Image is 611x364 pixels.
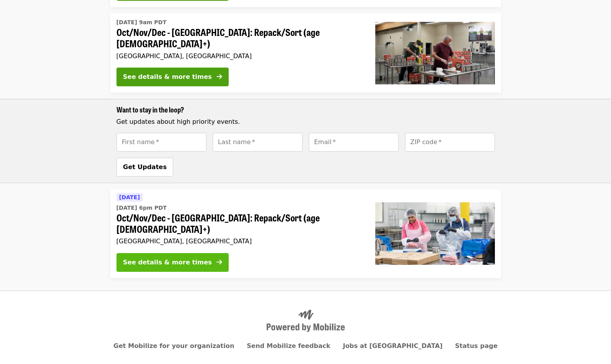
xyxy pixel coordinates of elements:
[267,310,345,332] img: Powered by Mobilize
[213,133,303,152] input: [object Object]
[110,189,501,278] a: See details for "Oct/Nov/Dec - Beaverton: Repack/Sort (age 10+)"
[110,13,501,93] a: See details for "Oct/Nov/Dec - Portland: Repack/Sort (age 16+)"
[123,72,212,82] div: See details & more times
[455,342,498,350] a: Status page
[123,163,167,171] span: Get Updates
[217,73,222,80] i: arrow-right icon
[309,133,399,152] input: [object Object]
[116,212,363,235] span: Oct/Nov/Dec - [GEOGRAPHIC_DATA]: Repack/Sort (age [DEMOGRAPHIC_DATA]+)
[375,202,495,265] img: Oct/Nov/Dec - Beaverton: Repack/Sort (age 10+) organized by Oregon Food Bank
[113,342,234,350] a: Get Mobilize for your organization
[217,259,222,266] i: arrow-right icon
[116,52,363,60] div: [GEOGRAPHIC_DATA], [GEOGRAPHIC_DATA]
[116,158,174,177] button: Get Updates
[116,104,184,114] span: Want to stay in the loop?
[405,133,495,152] input: [object Object]
[116,27,363,49] span: Oct/Nov/Dec - [GEOGRAPHIC_DATA]: Repack/Sort (age [DEMOGRAPHIC_DATA]+)
[116,118,240,125] span: Get updates about high priority events.
[343,342,443,350] a: Jobs at [GEOGRAPHIC_DATA]
[116,237,363,245] div: [GEOGRAPHIC_DATA], [GEOGRAPHIC_DATA]
[116,341,495,351] nav: Primary footer navigation
[123,258,212,267] div: See details & more times
[116,18,167,27] time: [DATE] 9am PDT
[119,194,140,200] span: [DATE]
[375,22,495,84] img: Oct/Nov/Dec - Portland: Repack/Sort (age 16+) organized by Oregon Food Bank
[116,68,229,86] button: See details & more times
[247,342,330,350] a: Send Mobilize feedback
[116,204,167,212] time: [DATE] 6pm PDT
[116,253,229,272] button: See details & more times
[116,133,206,152] input: [object Object]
